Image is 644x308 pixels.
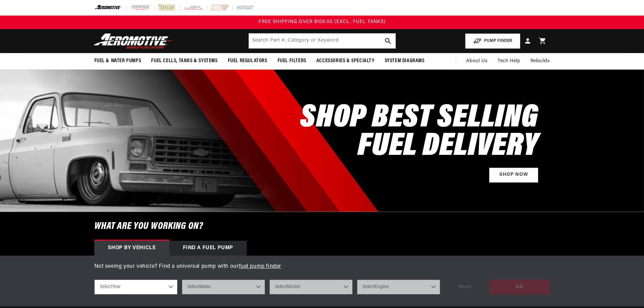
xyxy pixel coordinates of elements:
[300,104,538,161] h2: SHOP BEST SELLING FUEL DELIVERY
[92,33,176,49] img: Aeromotive
[498,57,520,65] span: Tech Help
[489,168,538,183] a: Shop Now
[182,280,265,294] select: Make
[269,280,353,294] select: Model
[94,57,141,65] span: Fuel & Water Pumps
[525,53,555,69] summary: Rebuilds
[259,19,386,24] span: FREE SHIPPING OVER $109.00 (EXCL. FUEL TANKS)
[466,58,487,64] span: About Us
[249,33,396,48] input: Search by Part Number, Category or Keyword
[228,57,267,65] span: Fuel Regulators
[77,212,567,241] h6: What are you working on?
[461,53,493,69] a: About Us
[316,57,375,65] span: Accessories & Specialty
[223,53,272,69] summary: Fuel Regulators
[381,33,396,48] button: search button
[311,53,380,69] summary: Accessories & Specialty
[239,264,282,269] a: fuel pump finder
[146,53,222,69] summary: Fuel Cells, Tanks & Systems
[94,262,550,271] p: Not seeing your vehicle? Find a universal pump with our
[94,280,177,294] select: Year
[272,53,311,69] summary: Fuel Filters
[278,57,306,65] span: Fuel Filters
[357,280,440,294] select: Engine
[94,241,169,256] div: Shop by vehicle
[380,53,430,69] summary: System Diagrams
[151,57,217,65] span: Fuel Cells, Tanks & Systems
[385,57,425,65] span: System Diagrams
[530,57,550,65] span: Rebuilds
[493,53,525,69] summary: Tech Help
[169,241,247,256] div: Find a Fuel Pump
[465,33,520,49] button: PUMP FINDER
[89,53,146,69] summary: Fuel & Water Pumps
